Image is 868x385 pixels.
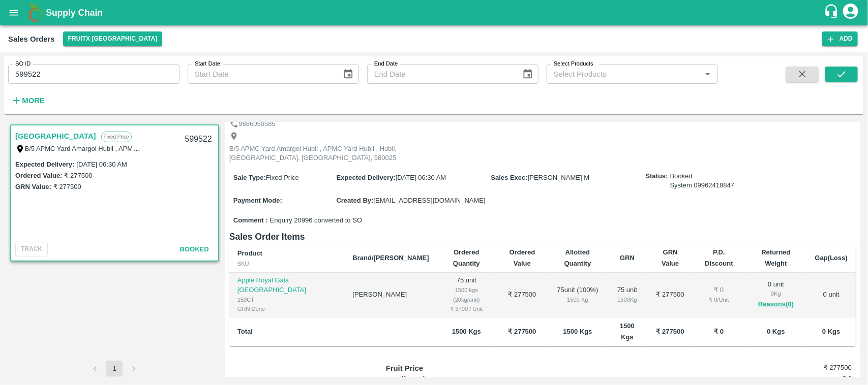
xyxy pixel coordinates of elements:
[822,31,858,46] button: Add
[25,3,46,23] img: logo
[53,183,81,190] label: ₹ 277500
[229,144,458,163] p: B/5 APMC Yard Amargol Hubli , APMC Yard Hubli , Hubli, [GEOGRAPHIC_DATA], [GEOGRAPHIC_DATA], 580025
[774,363,852,373] h6: ₹ 277500
[336,174,395,181] label: Expected Delivery :
[386,363,502,374] p: Fruit Price
[195,60,220,68] label: Start Date
[662,248,679,267] b: GRN Value
[563,328,592,335] b: 1500 Kgs
[8,65,179,84] input: Enter SO ID
[753,299,798,310] button: Reasons(0)
[64,172,92,179] label: ₹ 277500
[15,183,51,190] label: GRN Value:
[648,273,693,317] td: ₹ 277500
[367,65,514,84] input: End Date
[237,295,337,304] div: 150CT
[620,322,635,341] b: 1500 Kgs
[180,245,209,253] span: Booked
[842,2,860,23] div: account of current user
[15,172,62,179] label: Ordered Value:
[178,127,218,151] div: 599522
[557,295,598,304] div: 1500 Kg
[46,8,103,18] b: Supply Chain
[266,174,299,181] span: Fixed Price
[85,361,143,377] nav: pagination navigation
[445,304,488,313] div: ₹ 3700 / Unit
[270,216,362,226] span: Enquiry 20996 converted to SO
[767,328,785,335] b: 0 Kgs
[238,119,275,129] p: 9886050585
[701,285,737,295] div: ₹ 0
[453,248,480,267] b: Ordered Quantity
[445,285,488,304] div: 1500 kgs (20kg/unit)
[807,273,856,317] td: 0 unit
[557,285,598,304] div: 75 unit ( 100 %)
[25,144,361,152] label: B/5 APMC Yard Amargol Hubli , APMC Yard Hubli , Hubli, [GEOGRAPHIC_DATA], [GEOGRAPHIC_DATA], 580025
[508,328,536,335] b: ₹ 277500
[237,259,337,268] div: SKU
[237,249,262,257] b: Product
[101,132,132,142] p: Fixed Price
[496,273,549,317] td: ₹ 277500
[452,328,481,335] b: 1500 Kgs
[762,248,791,267] b: Returned Weight
[753,289,798,298] div: 0 Kg
[705,248,733,267] b: P.D. Discount
[237,304,337,313] div: GRN Done
[518,65,537,84] button: Choose date
[670,181,735,190] div: System 09962418847
[352,254,429,262] b: Brand/[PERSON_NAME]
[615,295,640,304] div: 1500 Kg
[76,161,127,168] label: [DATE] 06:30 AM
[22,97,45,105] strong: More
[8,33,55,46] div: Sales Orders
[554,60,593,68] label: Select Products
[656,328,684,335] b: ₹ 277500
[822,328,840,335] b: 0 Kgs
[15,60,31,68] label: SO ID
[15,161,74,168] label: Expected Delivery :
[824,4,842,22] div: customer-support
[510,248,535,267] b: Ordered Value
[774,374,852,384] h6: ₹ 0
[237,328,253,335] b: Total
[233,174,266,181] label: Sale Type :
[188,65,335,84] input: Start Date
[528,174,589,181] span: [PERSON_NAME] M
[714,328,724,335] b: ₹ 0
[491,174,528,181] label: Sales Exec :
[753,280,798,310] div: 0 unit
[701,295,737,304] div: ₹ 0 / Unit
[620,254,635,262] b: GRN
[374,60,398,68] label: End Date
[8,92,47,109] button: More
[46,6,824,20] a: Supply Chain
[386,374,502,385] p: Loading Charge
[646,172,668,181] label: Status:
[237,276,337,295] p: Apple Royal Gala [GEOGRAPHIC_DATA]
[437,273,496,317] td: 75 unit
[564,248,591,267] b: Allotted Quantity
[701,68,714,81] button: Open
[2,1,25,24] button: open drawer
[615,285,640,304] div: 75 unit
[339,65,358,84] button: Choose date
[550,68,698,81] input: Select Products
[815,254,848,262] b: Gap(Loss)
[336,197,373,204] label: Created By :
[233,197,282,204] label: Payment Mode :
[63,31,163,46] button: Select DC
[106,361,123,377] button: page 1
[670,172,735,190] span: Booked
[373,197,485,204] span: [EMAIL_ADDRESS][DOMAIN_NAME]
[229,230,856,244] h6: Sales Order Items
[233,216,268,226] label: Comment :
[15,130,96,143] a: [GEOGRAPHIC_DATA]
[396,174,446,181] span: [DATE] 06:30 AM
[344,273,437,317] td: [PERSON_NAME]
